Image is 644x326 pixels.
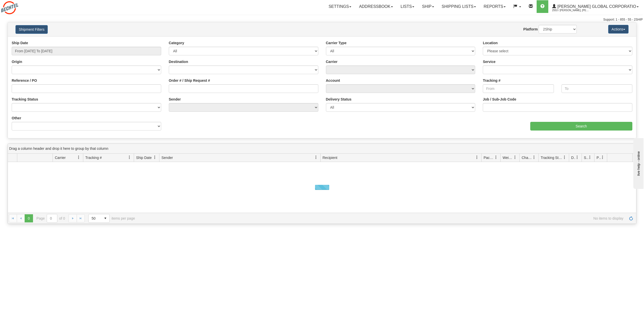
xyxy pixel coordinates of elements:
[503,155,513,160] span: Weight
[25,214,33,222] span: Page 0
[483,97,516,102] label: Job / Sub-Job Code
[573,153,582,162] a: Delivery Status filter column settings
[1,18,643,22] div: Support: 1 - 855 - 55 - 2SHIP
[397,0,418,13] a: Lists
[530,153,538,162] a: Charge filter column settings
[562,84,632,93] input: To
[598,153,607,162] a: Pickup Status filter column settings
[586,153,594,162] a: Shipment Issues filter column settings
[438,0,480,13] a: Shipping lists
[125,153,134,162] a: Tracking # filter column settings
[418,0,438,13] a: Ship
[161,155,173,160] span: Sender
[1,1,18,14] img: logo2553.jpg
[74,153,83,162] a: Carrier filter column settings
[12,40,28,45] label: Ship Date
[473,153,481,162] a: Recipient filter column settings
[15,25,48,34] button: Shipment Filters
[492,153,500,162] a: Packages filter column settings
[355,0,397,13] a: Addressbook
[480,0,509,13] a: Reports
[88,214,110,223] span: Page sizes drop down
[151,153,159,162] a: Ship Date filter column settings
[483,84,554,93] input: From
[571,155,575,160] span: Delivery Status
[37,214,65,223] span: Page of 0
[169,78,210,83] label: Order # / Ship Request #
[597,155,601,160] span: Pickup Status
[541,155,563,160] span: Tracking Status
[556,4,636,9] span: [PERSON_NAME] Global Corporatio
[608,25,629,34] button: Actions
[483,59,496,64] label: Service
[12,97,38,102] label: Tracking Status
[4,4,47,8] div: live help - online
[523,27,538,32] label: Platform
[483,78,500,83] label: Tracking #
[12,59,22,64] label: Origin
[511,153,519,162] a: Weight filter column settings
[552,8,590,13] span: 2553 / [PERSON_NAME], [PERSON_NAME]
[560,153,569,162] a: Tracking Status filter column settings
[8,144,636,154] div: grid grouping header
[326,97,352,102] label: Delivery Status
[92,216,98,221] span: 50
[632,137,643,189] iframe: chat widget
[530,122,633,131] input: Search
[325,0,355,13] a: Settings
[484,155,494,160] span: Packages
[326,40,346,45] label: Carrier Type
[627,214,635,222] a: Refresh
[55,155,66,160] span: Carrier
[169,97,181,102] label: Sender
[101,214,109,222] span: select
[88,214,135,223] span: items per page
[85,155,102,160] span: Tracking #
[483,40,498,45] label: Location
[548,0,642,13] a: [PERSON_NAME] Global Corporatio 2553 / [PERSON_NAME], [PERSON_NAME]
[522,155,532,160] span: Charge
[169,40,184,45] label: Category
[312,153,320,162] a: Sender filter column settings
[323,155,337,160] span: Recipient
[12,116,21,121] label: Other
[584,155,588,160] span: Shipment Issues
[326,59,338,64] label: Carrier
[169,59,188,64] label: Destination
[142,216,623,220] span: No items to display
[326,78,340,83] label: Account
[12,78,37,83] label: Reference / PO
[136,155,152,160] span: Ship Date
